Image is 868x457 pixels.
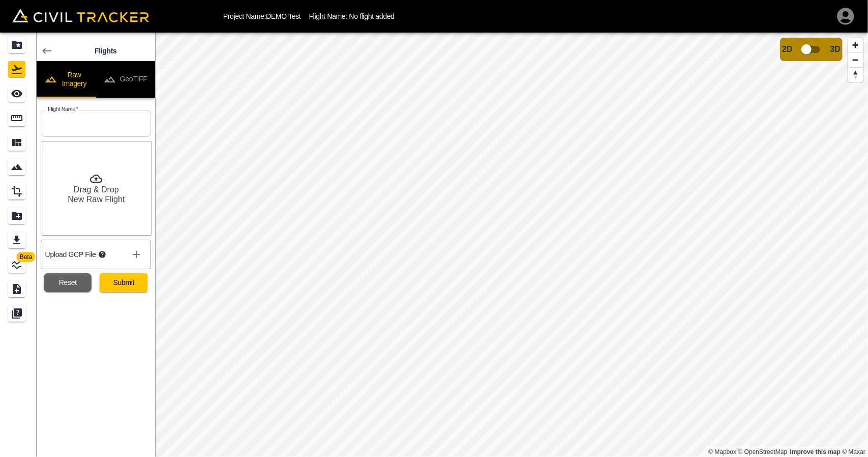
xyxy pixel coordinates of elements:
span: 2D [782,45,792,54]
canvas: Map [155,33,868,457]
span: 3D [830,45,841,54]
img: Civil Tracker [12,9,149,23]
a: OpenStreetMap [738,448,788,455]
p: Project Name: DEMO Test [223,12,301,20]
button: Reset bearing to north [848,67,863,82]
button: Zoom in [848,38,863,52]
a: Map feedback [790,448,841,455]
a: Maxar [842,448,865,455]
p: Flight Name: No flight added [309,12,395,20]
a: Mapbox [708,448,736,455]
button: Zoom out [848,52,863,67]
